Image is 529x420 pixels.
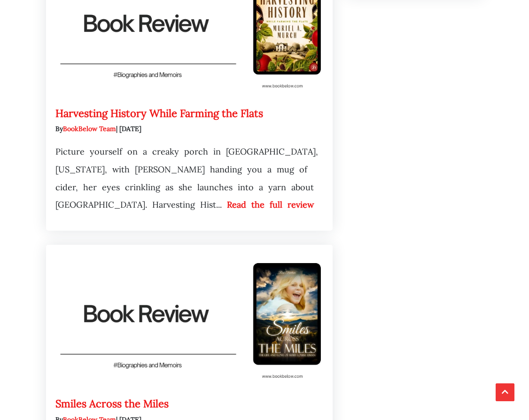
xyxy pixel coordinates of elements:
[55,107,263,120] a: Harvesting History While Farming the Flats
[55,124,323,143] div: By | [DATE]
[63,124,116,133] span: BookBelow Team
[222,199,314,210] a: Read the full review
[55,397,169,410] a: Smiles Across the Miles
[496,383,514,401] button: Scroll Top
[55,143,323,214] p: Picture yourself on a creaky porch in [GEOGRAPHIC_DATA], [US_STATE], with [PERSON_NAME] handing y...
[227,199,314,210] span: Read the full review
[46,245,333,388] img: Smiles Across the Miles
